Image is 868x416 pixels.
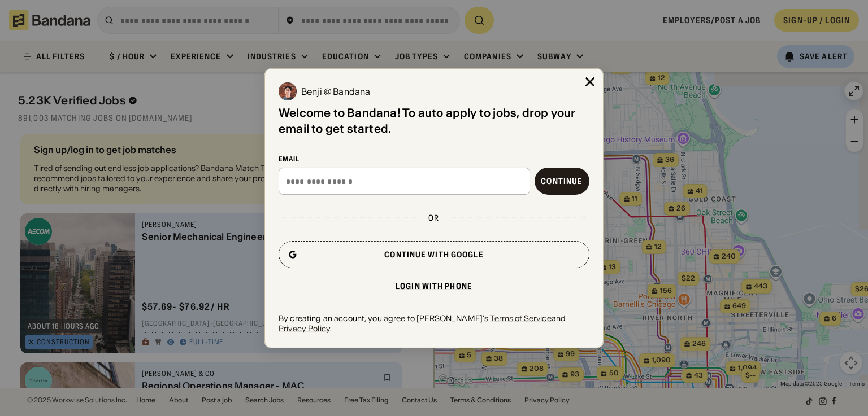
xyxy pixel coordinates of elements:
[279,82,297,100] img: Benji @ Bandana
[490,313,551,323] a: Terms of Service
[301,86,370,95] div: Benji @ Bandana
[279,313,589,334] div: By creating an account, you agree to [PERSON_NAME]'s and .
[428,213,439,223] div: or
[279,104,589,136] div: Welcome to Bandana! To auto apply to jobs, drop your email to get started.
[541,177,583,185] div: Continue
[384,251,483,259] div: Continue with Google
[279,154,589,163] div: Email
[396,282,472,290] div: Login with phone
[279,323,330,334] a: Privacy Policy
